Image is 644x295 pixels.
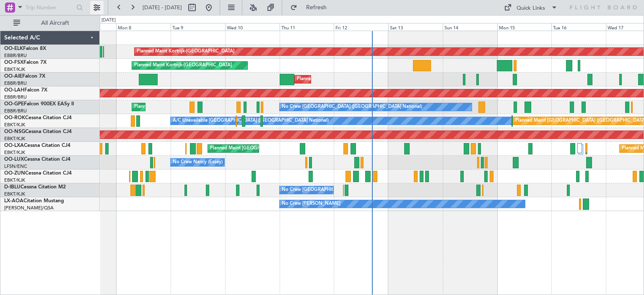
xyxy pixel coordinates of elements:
a: EBKT/KJK [4,177,25,183]
a: EBBR/BRU [4,52,27,59]
a: LFSN/ENC [4,163,27,170]
button: All Aircraft [9,16,91,30]
a: OO-FSXFalcon 7X [4,60,47,65]
a: EBKT/KJK [4,149,25,156]
a: OO-NSGCessna Citation CJ4 [4,129,72,134]
a: EBBR/BRU [4,108,27,114]
span: OO-ROK [4,115,25,120]
div: Planned Maint [GEOGRAPHIC_DATA] ([GEOGRAPHIC_DATA] National) [134,101,286,113]
span: OO-LUX [4,157,24,162]
a: D-IBLUCessna Citation M2 [4,185,66,190]
div: No Crew [PERSON_NAME] [282,198,340,210]
input: Trip Number [26,1,74,14]
span: OO-GPE [4,102,24,107]
div: Planned Maint [GEOGRAPHIC_DATA] ([GEOGRAPHIC_DATA]) [297,73,429,86]
span: OO-FSX [4,60,23,65]
button: Refresh [286,1,337,14]
button: Quick Links [500,1,562,14]
a: OO-GPEFalcon 900EX EASy II [4,102,74,107]
a: OO-LUXCessna Citation CJ4 [4,157,70,162]
div: Sat 13 [388,23,443,31]
span: [DATE] - [DATE] [143,4,182,11]
div: Planned Maint Kortrijk-[GEOGRAPHIC_DATA] [137,45,234,58]
a: OO-AIEFalcon 7X [4,74,45,79]
div: Mon 8 [116,23,171,31]
a: [PERSON_NAME]/QSA [4,205,54,211]
div: Planned Maint Kortrijk-[GEOGRAPHIC_DATA] [134,59,232,72]
a: EBKT/KJK [4,66,25,73]
span: Refresh [299,5,334,10]
span: LX-AOA [4,198,23,204]
div: A/C Unavailable [GEOGRAPHIC_DATA] ([GEOGRAPHIC_DATA] National) [173,115,329,127]
div: No Crew Nancy (Essey) [173,156,223,169]
a: EBKT/KJK [4,136,25,142]
span: OO-ELK [4,46,23,51]
span: OO-ZUN [4,171,25,176]
a: OO-ZUNCessna Citation CJ4 [4,171,72,176]
div: Tue 16 [551,23,606,31]
a: EBBR/BRU [4,80,27,86]
a: EBBR/BRU [4,94,27,100]
div: No Crew [GEOGRAPHIC_DATA] ([GEOGRAPHIC_DATA] National) [282,101,422,113]
a: OO-ROKCessna Citation CJ4 [4,115,72,120]
div: Sun 14 [443,23,497,31]
span: OO-NSG [4,129,25,134]
a: OO-LAHFalcon 7X [4,88,47,93]
div: Fri 12 [334,23,388,31]
a: EBKT/KJK [4,122,25,128]
div: Wed 10 [225,23,280,31]
span: D-IBLU [4,185,21,190]
a: OO-ELKFalcon 8X [4,46,46,51]
div: Tue 9 [171,23,225,31]
a: LX-AOACitation Mustang [4,198,64,204]
div: No Crew [GEOGRAPHIC_DATA] ([GEOGRAPHIC_DATA] National) [282,184,422,196]
span: OO-LAH [4,88,24,93]
span: All Aircraft [22,20,88,26]
div: Quick Links [517,4,545,13]
div: Mon 15 [497,23,552,31]
div: Planned Maint [GEOGRAPHIC_DATA] ([GEOGRAPHIC_DATA] National) [210,142,362,155]
div: Thu 11 [280,23,334,31]
span: OO-AIE [4,74,22,79]
a: EBKT/KJK [4,191,25,197]
a: OO-LXACessna Citation CJ4 [4,143,70,148]
span: OO-LXA [4,143,24,148]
